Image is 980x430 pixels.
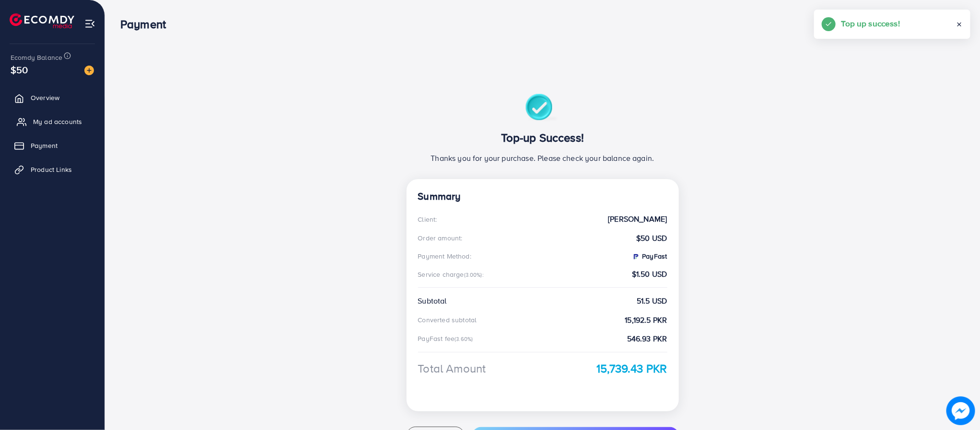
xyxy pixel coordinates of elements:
div: Payment Method: [418,251,471,261]
strong: $1.50 USD [632,269,667,280]
a: Payment [7,136,97,155]
strong: 51.5 USD [637,295,667,306]
span: Payment [31,141,58,150]
h3: Payment [120,17,174,31]
strong: $50 USD [636,233,667,244]
div: Converted subtotal [418,315,477,325]
strong: 15,192.5 PKR [625,315,667,326]
img: image [946,396,975,425]
a: Product Links [7,160,97,179]
strong: PayFast [632,251,667,261]
div: Total Amount [418,360,486,377]
span: Overview [31,93,59,102]
span: Product Links [31,165,72,174]
div: PayFast fee [418,334,476,343]
span: My ad accounts [33,117,82,126]
img: logo [10,13,74,28]
strong: 15,739.43 PKR [596,360,667,377]
span: Ecomdy Balance [11,53,62,62]
h3: Top-up Success! [418,131,667,145]
p: Thanks you for your purchase. Please check your balance again. [418,152,667,164]
div: Service charge [418,270,487,279]
h4: Summary [418,191,667,203]
img: image [84,66,94,75]
img: menu [84,18,95,29]
h5: Top up success! [841,17,900,30]
strong: 546.93 PKR [627,333,667,344]
div: Client: [418,215,437,224]
a: My ad accounts [7,112,97,131]
a: Overview [7,88,97,107]
img: success [525,94,560,123]
div: Subtotal [418,295,447,306]
img: PayFast [632,253,640,260]
div: Order amount: [418,233,463,243]
span: $50 [11,63,28,77]
small: (3.60%) [455,335,473,343]
small: (3.00%): [464,271,484,279]
strong: [PERSON_NAME] [608,214,667,225]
